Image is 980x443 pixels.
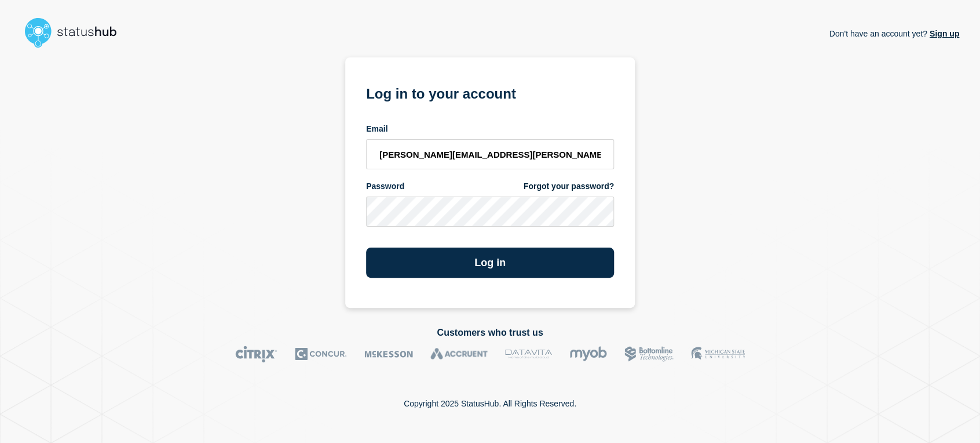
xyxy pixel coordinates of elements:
img: Citrix logo [235,346,277,362]
img: Bottomline logo [624,346,674,362]
img: Accruent logo [430,346,488,362]
img: DataVita logo [505,346,552,362]
img: StatusHub logo [21,14,131,51]
p: Copyright 2025 StatusHub. All Rights Reserved. [404,399,576,408]
input: password input [366,197,614,227]
img: McKesson logo [364,346,413,362]
a: Forgot your password? [524,181,614,192]
a: Sign up [927,29,959,38]
img: myob logo [569,346,607,362]
input: email input [366,139,614,169]
span: Password [366,181,404,192]
span: Email [366,124,387,135]
h2: Customers who trust us [21,328,959,338]
h1: Log in to your account [366,82,614,103]
img: Concur logo [295,346,347,362]
p: Don't have an account yet? [829,20,959,48]
img: MSU logo [691,346,745,362]
button: Log in [366,248,614,278]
